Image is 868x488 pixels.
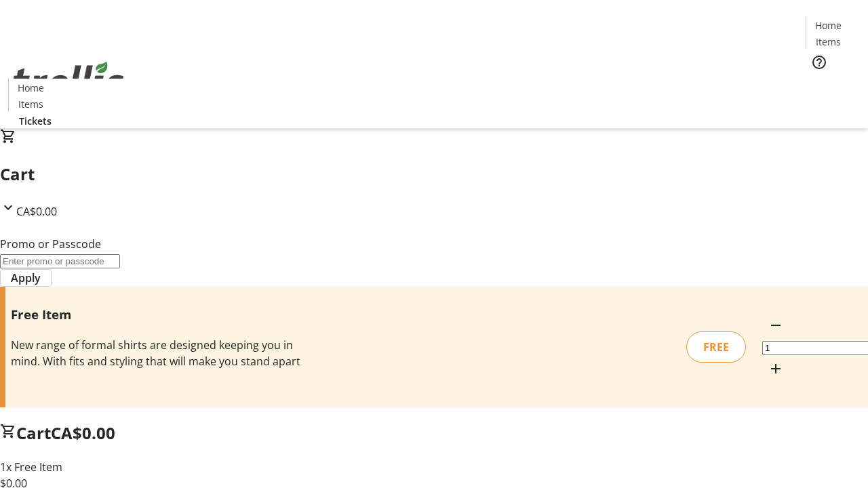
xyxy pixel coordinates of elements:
[762,355,789,382] button: Increment by one
[816,79,849,93] span: Tickets
[18,81,44,95] span: Home
[816,35,841,49] span: Items
[806,18,850,33] a: Home
[19,114,52,128] span: Tickets
[806,79,860,93] a: Tickets
[806,49,833,76] button: Help
[11,337,307,369] div: New range of formal shirts are designed keeping you in mind. With fits and styling that will make...
[762,312,789,339] button: Decrement by one
[815,18,842,33] span: Home
[16,204,57,219] span: CA$0.00
[806,35,850,49] a: Items
[11,270,41,286] span: Apply
[9,81,52,95] a: Home
[8,114,62,128] a: Tickets
[51,422,115,444] span: CA$0.00
[9,97,52,111] a: Items
[18,97,43,111] span: Items
[686,331,746,363] div: FREE
[8,47,129,115] img: Orient E2E Organization MorWpmMO7W's Logo
[11,305,307,324] h3: Free Item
